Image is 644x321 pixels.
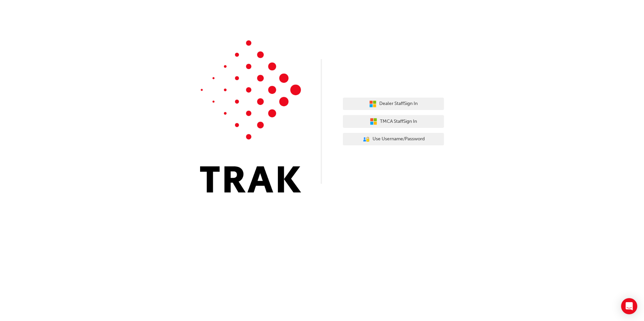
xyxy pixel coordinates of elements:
button: Use Username/Password [343,133,444,146]
button: TMCA StaffSign In [343,115,444,128]
img: Trak [200,40,301,192]
span: TMCA Staff Sign In [380,118,417,126]
span: Dealer Staff Sign In [379,100,418,108]
span: Use Username/Password [373,135,425,143]
button: Dealer StaffSign In [343,98,444,110]
div: Open Intercom Messenger [621,298,637,314]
